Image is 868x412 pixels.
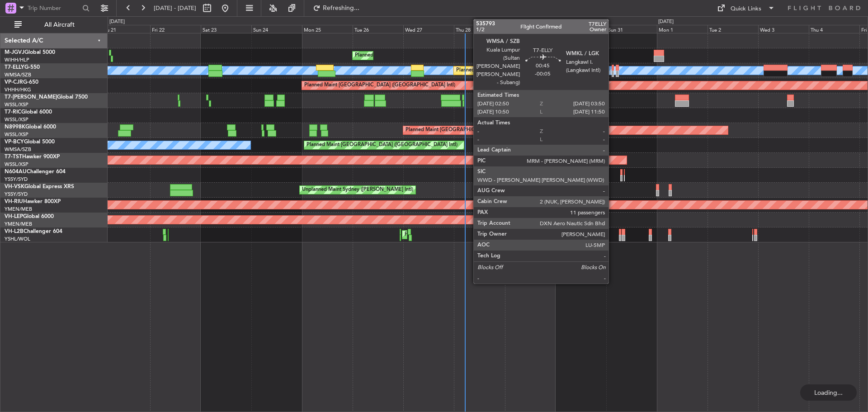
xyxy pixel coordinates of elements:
[5,236,30,242] a: YSHL/WOL
[5,169,66,175] a: N604AUChallenger 604
[5,214,23,219] span: VH-LEP
[5,80,23,85] span: VP-CJR
[5,109,52,115] a: T7-RICGlobal 6000
[708,25,758,33] div: Tue 2
[5,139,24,145] span: VP-BCY
[5,191,28,198] a: YSSY/SYD
[5,154,22,160] span: T7-TST
[5,199,61,204] a: VH-RIUHawker 800XP
[5,101,28,108] a: WSSL/XSP
[456,64,667,77] div: Planned Maint [GEOGRAPHIC_DATA] (Sultan [PERSON_NAME] [PERSON_NAME] - Subang)
[403,25,454,33] div: Wed 27
[5,57,29,63] a: WIHH/HLP
[109,18,125,26] div: [DATE]
[5,131,28,138] a: WSSL/XSP
[758,25,809,33] div: Wed 3
[731,5,761,14] div: Quick Links
[5,109,21,115] span: T7-RIC
[355,49,467,62] div: Planned Maint [GEOGRAPHIC_DATA] (Halim Intl)
[5,86,31,93] a: VHHH/HKG
[5,146,31,153] a: WMSA/SZB
[405,228,509,242] div: Planned Maint Sydney ([PERSON_NAME] Intl)
[809,25,859,33] div: Thu 4
[5,206,32,213] a: YMEN/MEB
[24,22,95,28] span: All Aircraft
[251,25,302,33] div: Sun 24
[99,25,150,33] div: Thu 21
[800,384,857,401] div: Loading...
[5,139,55,145] a: VP-BCYGlobal 5000
[5,124,56,130] a: N8998KGlobal 6000
[5,65,40,70] a: T7-ELLYG-550
[5,65,24,70] span: T7-ELLY
[309,1,363,15] button: Refreshing...
[5,161,28,168] a: WSSL/XSP
[5,154,60,160] a: T7-TSTHawker 900XP
[454,25,505,33] div: Thu 28
[150,25,201,33] div: Fri 22
[5,199,23,204] span: VH-RIU
[658,18,674,26] div: [DATE]
[28,1,80,15] input: Trip Number
[5,221,32,227] a: YMEN/MEB
[154,4,196,12] span: [DATE] - [DATE]
[353,25,403,33] div: Tue 26
[657,25,708,33] div: Mon 1
[322,5,360,11] span: Refreshing...
[307,138,458,152] div: Planned Maint [GEOGRAPHIC_DATA] ([GEOGRAPHIC_DATA] Intl)
[5,169,27,175] span: N604AU
[302,183,413,197] div: Unplanned Maint Sydney ([PERSON_NAME] Intl)
[5,50,24,55] span: M-JGVJ
[5,184,24,189] span: VH-VSK
[5,71,31,78] a: WMSA/SZB
[5,124,25,130] span: N8998K
[5,95,88,100] a: T7-[PERSON_NAME]Global 7500
[556,25,606,33] div: Sat 30
[10,18,98,32] button: All Aircraft
[505,25,556,33] div: Fri 29
[712,1,779,15] button: Quick Links
[606,25,657,33] div: Sun 31
[5,184,74,189] a: VH-VSKGlobal Express XRS
[5,116,28,123] a: WSSL/XSP
[201,25,251,33] div: Sat 23
[304,79,455,92] div: Planned Maint [GEOGRAPHIC_DATA] ([GEOGRAPHIC_DATA] Intl)
[5,80,38,85] a: VP-CJRG-650
[406,123,512,137] div: Planned Maint [GEOGRAPHIC_DATA] (Seletar)
[5,229,24,234] span: VH-L2B
[5,229,62,234] a: VH-L2BChallenger 604
[5,176,28,183] a: YSSY/SYD
[5,50,55,55] a: M-JGVJGlobal 5000
[5,214,54,219] a: VH-LEPGlobal 6000
[302,25,353,33] div: Mon 25
[5,95,57,100] span: T7-[PERSON_NAME]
